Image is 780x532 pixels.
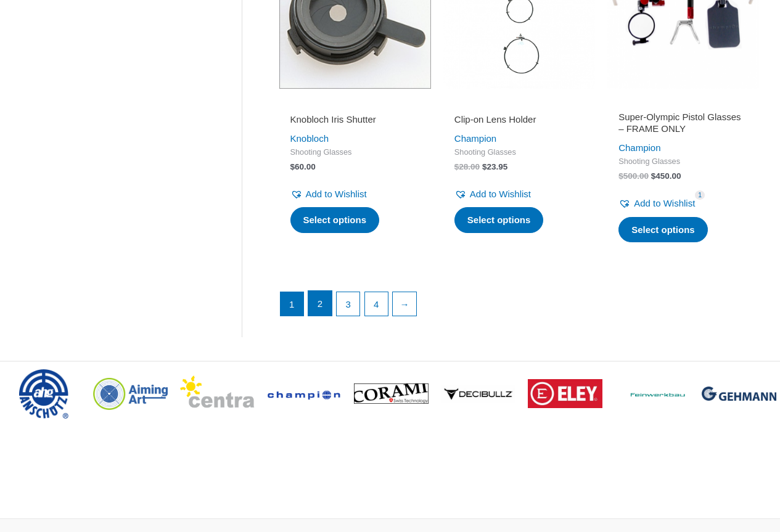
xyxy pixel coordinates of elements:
[618,111,748,140] a: Super-Olympic Pistol Glasses – FRAME ONLY
[290,113,420,130] a: Knobloch Iris Shutter
[454,186,531,203] a: Add to Wishlist
[618,195,695,212] a: Add to Wishlist
[454,207,544,233] a: Select options for “Clip-on Lens Holder”
[290,162,316,171] bdi: 60.00
[290,113,420,126] h2: Knobloch Iris Shutter
[279,290,760,322] nav: Product Pagination
[290,207,380,233] a: Select options for “Knobloch Iris Shutter”
[618,217,708,243] a: Select options for “Super-Olympic Pistol Glasses - FRAME ONLY”
[290,186,367,203] a: Add to Wishlist
[454,133,496,144] a: Champion
[454,113,584,126] h2: Clip-on Lens Holder
[454,96,584,111] iframe: Customer reviews powered by Trustpilot
[290,133,329,144] a: Knobloch
[337,292,360,316] a: Page 3
[528,379,602,408] img: brand logo
[651,171,656,181] span: $
[306,189,367,199] span: Add to Wishlist
[365,292,388,316] a: Page 4
[393,292,416,316] a: →
[618,171,623,181] span: $
[618,142,660,153] a: Champion
[454,162,480,171] bdi: 28.00
[618,111,748,135] h2: Super-Olympic Pistol Glasses – FRAME ONLY
[290,147,420,158] span: Shooting Glasses
[482,162,507,171] bdi: 23.95
[290,162,295,171] span: $
[634,198,695,208] span: Add to Wishlist
[281,292,304,316] span: Page 1
[454,162,459,171] span: $
[618,157,748,167] span: Shooting Glasses
[454,113,584,130] a: Clip-on Lens Holder
[482,162,487,171] span: $
[290,96,420,111] iframe: Customer reviews powered by Trustpilot
[695,190,705,200] span: 1
[470,189,531,199] span: Add to Wishlist
[454,147,584,158] span: Shooting Glasses
[618,96,748,111] iframe: Customer reviews powered by Trustpilot
[618,171,649,181] bdi: 500.00
[651,171,681,181] bdi: 450.00
[308,291,332,316] a: Page 2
